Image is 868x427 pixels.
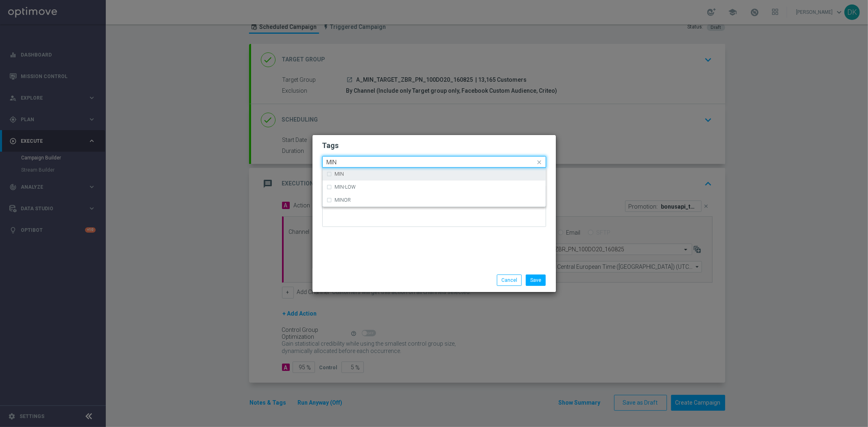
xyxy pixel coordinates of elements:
[327,181,542,194] div: MIN-LOW
[497,274,522,286] button: Cancel
[322,168,546,207] ng-dropdown-panel: Options list
[327,168,542,181] div: MIN
[322,156,546,168] ng-select: A
[335,185,356,190] label: MIN-LOW
[322,141,546,150] h2: Tags
[327,194,542,207] div: MINOR
[335,172,344,176] label: MIN
[526,274,546,286] button: Save
[335,198,351,203] label: MINOR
